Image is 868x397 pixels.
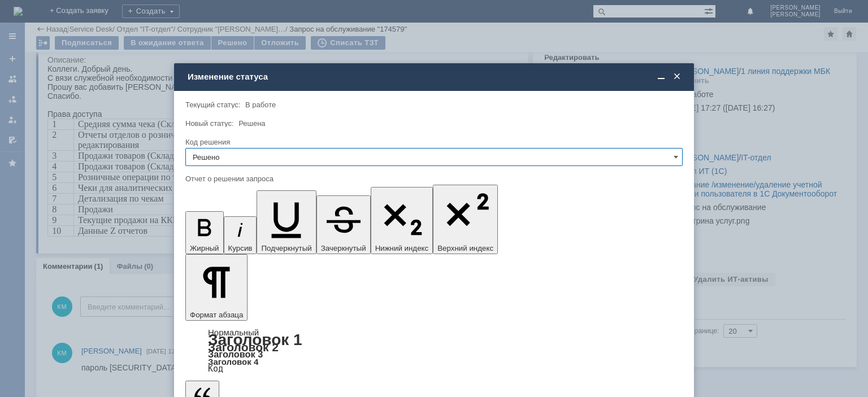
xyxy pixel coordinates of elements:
[208,357,258,367] a: Заголовок 4
[185,211,224,254] button: Жирный
[208,341,279,354] a: Заголовок 2
[185,138,680,146] div: Код решения
[31,129,116,139] span: Детализация по чекам
[31,108,156,117] span: Розничные операции по товарам
[437,244,493,252] span: Верхний индекс
[321,244,366,252] span: Зачеркнутый
[5,55,9,64] span: 1
[190,311,243,319] span: Формат абзаца
[190,244,219,252] span: Жирный
[188,72,683,82] div: Изменение статуса
[208,328,259,337] a: Нормальный
[433,185,498,254] button: Верхний индекс
[185,119,234,128] label: Новый статус:
[185,329,683,373] div: Формат абзаца
[5,97,9,107] span: 4
[5,66,9,75] span: 2
[31,55,220,64] span: Средняя сумма чека (Склад, по дням (основной))
[316,195,371,254] button: Зачеркнутый
[371,187,433,254] button: Нижний индекс
[5,86,9,96] span: 3
[671,72,683,82] span: Закрыть
[31,140,66,150] span: Продажи
[31,162,100,171] span: Данные Z отчетов
[5,129,9,139] span: 7
[228,244,253,252] span: Курсив
[31,86,242,96] span: Продажи товаров (Склад, Товар (основной)) - по часам
[208,331,302,348] a: Заголовок 1
[5,140,9,150] span: 8
[238,119,265,128] span: Решена
[375,244,429,252] span: Нижний индекс
[31,66,248,85] span: Отчеты отделов о розничных продажах с возможностью редактирования
[5,108,9,117] span: 5
[185,101,240,109] label: Текущий статус:
[224,216,257,254] button: Курсив
[208,349,263,359] a: Заголовок 3
[5,119,9,128] span: 6
[261,244,311,252] span: Подчеркнутый
[31,97,201,107] span: Продажи товаров (Склад, Товар (основной))
[208,364,223,374] a: Код
[31,151,133,160] span: Текущие продажи на ККМ
[185,175,680,182] div: Отчет о решении запроса
[5,151,9,160] span: 9
[31,119,157,128] span: Чеки для аналитических отчетов
[185,254,248,321] button: Формат абзаца
[656,72,667,82] span: Свернуть (Ctrl + M)
[257,190,316,254] button: Подчеркнутый
[245,101,276,109] span: В работе
[5,162,14,171] span: 10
